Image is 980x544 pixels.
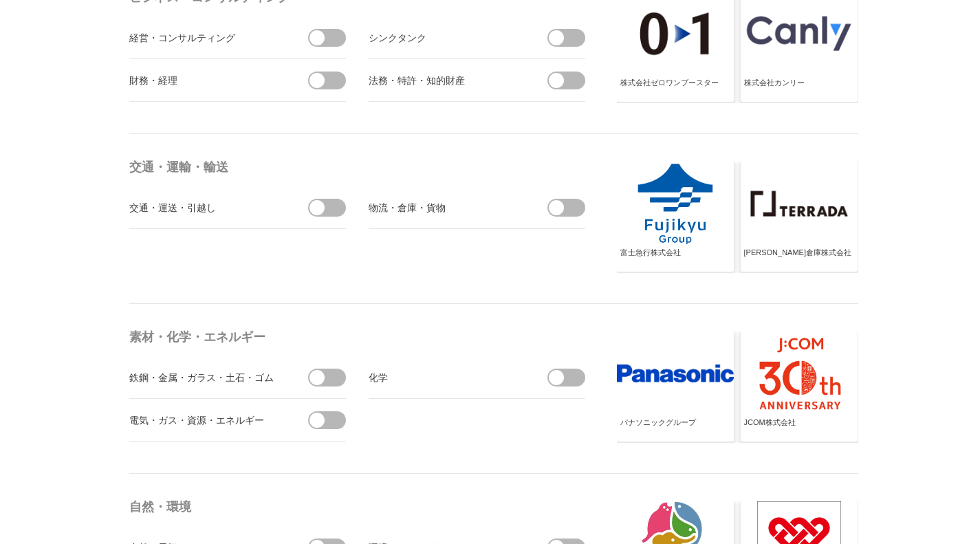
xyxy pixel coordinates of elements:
div: 化学 [369,369,523,386]
div: 電気・ガス・資源・エネルギー [129,411,284,428]
div: 富士急行株式会社 [620,248,730,270]
div: 財務・経理 [129,72,284,89]
div: シンクタンク [369,29,523,46]
h4: 交通・運輸・輸送 [129,155,590,179]
div: 法務・特許・知的財産 [369,72,523,89]
div: 経営・コンサルティング [129,29,284,46]
div: 株式会社ゼロワンブースター [620,78,730,100]
div: JCOM株式会社 [744,417,854,439]
div: 物流・倉庫・貨物 [369,199,523,216]
h4: 素材・化学・エネルギー [129,325,590,349]
div: 株式会社カンリー [744,78,854,100]
h4: 自然・環境 [129,494,590,519]
div: [PERSON_NAME]倉庫株式会社 [744,248,854,270]
div: 鉄鋼・金属・ガラス・土石・ゴム [129,369,284,386]
div: 交通・運送・引越し [129,199,284,216]
div: パナソニックグループ [620,417,730,439]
